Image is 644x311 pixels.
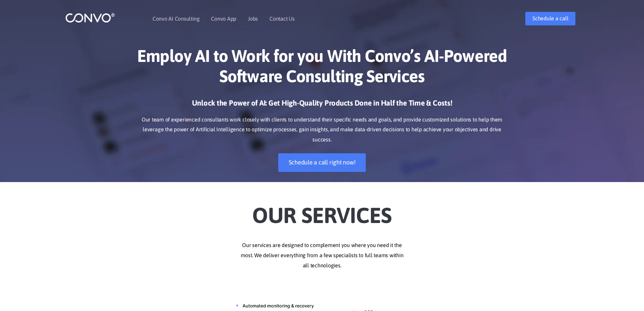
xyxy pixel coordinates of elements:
h2: Our Services [135,192,510,230]
a: Convo App [211,16,236,21]
p: Our services are designed to complement you where you need it the most. We deliver everything fro... [135,240,510,271]
a: Schedule a call [525,12,575,25]
a: Contact Us [269,16,295,21]
a: Jobs [248,16,258,21]
a: Convo AI Consulting [152,16,199,21]
a: Schedule a call right now! [278,153,366,172]
p: Our team of experienced consultants work closely with clients to understand their specific needs ... [135,115,510,145]
h1: Employ AI to Work for you With Convo’s AI-Powered Software Consulting Services [135,46,510,91]
h3: Unlock the Power of AI: Get High-Quality Products Done in Half the Time & Costs! [135,98,510,113]
img: logo_1.png [65,13,115,23]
